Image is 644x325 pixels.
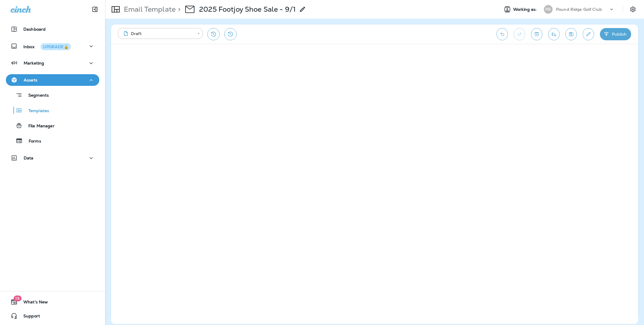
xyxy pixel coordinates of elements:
span: What's New [18,300,48,307]
button: Support [6,310,99,322]
button: UPGRADE🔒 [41,43,71,50]
button: File Manager [6,119,99,132]
button: 19What's New [6,296,99,308]
button: Marketing [6,57,99,69]
button: Dashboard [6,23,99,35]
button: Templates [6,104,99,117]
span: Support [18,314,40,321]
div: UPGRADE🔒 [43,45,69,49]
p: Assets [24,78,37,82]
button: Edit details [583,28,594,40]
button: Publish [600,28,631,40]
p: File Manager [22,124,55,129]
button: Send test email [548,28,560,40]
p: 2025 Footjoy Shoe Sale - 9/1 [199,5,296,14]
p: Forms [23,139,41,144]
button: View Changelog [224,28,237,40]
div: Draft [122,31,193,37]
button: Save [565,28,577,40]
button: Assets [6,74,99,86]
button: Restore from previous version [207,28,220,40]
button: Toggle preview [531,28,542,40]
button: Collapse Sidebar [87,4,103,15]
p: Templates [22,108,49,114]
div: PR [544,5,553,14]
span: Working as: [513,7,538,12]
button: Segments [6,89,99,101]
p: > [176,5,180,14]
button: InboxUPGRADE🔒 [6,40,99,52]
button: Undo [497,28,508,40]
p: Pound Ridge Golf Club [556,7,602,12]
button: Data [6,152,99,164]
button: Forms [6,135,99,147]
p: Data [24,156,34,160]
span: 19 [13,296,21,301]
p: Marketing [24,61,44,65]
p: Email Template [121,5,176,14]
p: Segments [22,93,49,99]
p: Inbox [23,43,71,49]
button: Settings [628,4,638,15]
p: Dashboard [23,27,46,32]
